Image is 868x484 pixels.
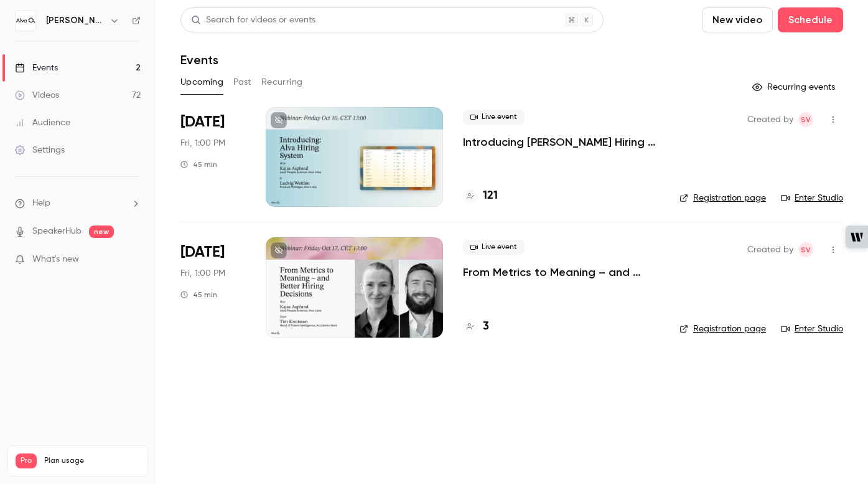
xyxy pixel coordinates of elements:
[180,237,246,337] div: Oct 17 Fri, 1:00 PM (Europe/Stockholm)
[32,197,50,210] span: Help
[747,112,793,127] span: Created by
[180,267,225,280] span: Fri, 1:00 PM
[483,187,498,204] h4: 121
[15,144,65,156] div: Settings
[679,323,766,335] a: Registration page
[747,77,843,97] button: Recurring events
[15,197,141,210] li: help-dropdown-opener
[781,323,843,335] a: Enter Studio
[180,107,246,207] div: Oct 10 Fri, 1:00 PM (Europe/Stockholm)
[463,265,660,280] a: From Metrics to Meaning – and Better Hiring Decisions
[15,89,59,102] div: Videos
[483,318,489,335] h4: 3
[778,7,843,32] button: Schedule
[679,192,766,204] a: Registration page
[180,137,225,149] span: Fri, 1:00 PM
[89,225,114,238] span: new
[180,242,225,262] span: [DATE]
[463,240,525,255] span: Live event
[801,112,811,127] span: SV
[32,225,82,238] a: SpeakerHub
[463,110,525,125] span: Live event
[180,72,223,92] button: Upcoming
[191,14,315,27] div: Search for videos or events
[180,159,217,169] div: 45 min
[747,242,793,257] span: Created by
[126,254,141,265] iframe: Noticeable Trigger
[463,187,498,204] a: 121
[180,112,225,132] span: [DATE]
[781,192,843,204] a: Enter Studio
[233,72,251,92] button: Past
[463,318,489,335] a: 3
[15,116,70,129] div: Audience
[44,456,140,466] span: Plan usage
[46,14,105,27] h6: [PERSON_NAME] Labs
[798,112,813,127] span: Sara Vinell
[16,453,37,468] span: Pro
[261,72,303,92] button: Recurring
[16,11,35,31] img: Alva Labs
[801,242,811,257] span: SV
[180,290,217,300] div: 45 min
[32,253,79,266] span: What's new
[15,62,58,74] div: Events
[180,52,218,67] h1: Events
[798,242,813,257] span: Sara Vinell
[463,135,660,149] a: Introducing [PERSON_NAME] Hiring System
[702,7,773,32] button: New video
